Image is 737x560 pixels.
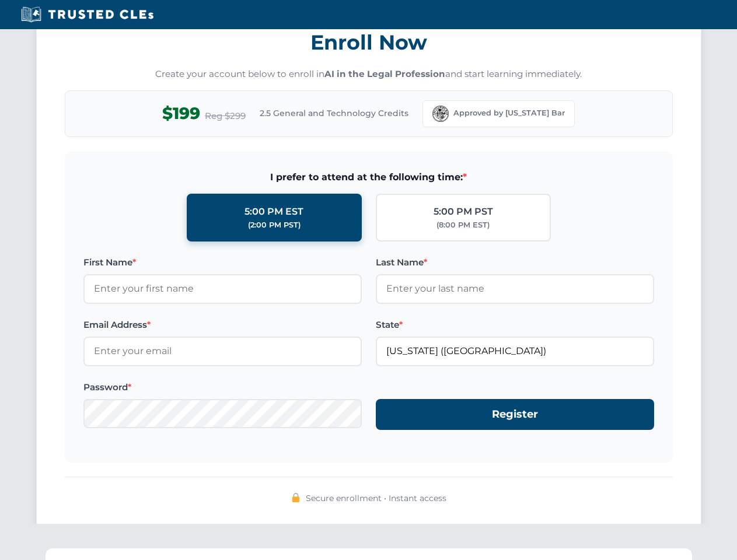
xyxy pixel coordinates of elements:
[65,68,673,81] p: Create your account below to enroll in and start learning immediately.
[376,256,654,269] label: Last Name
[248,219,301,231] div: (2:00 PM PST)
[65,24,673,61] h3: Enroll Now
[376,399,654,430] button: Register
[83,256,362,269] label: First Name
[324,68,445,79] strong: AI in the Legal Profession
[434,204,493,219] div: 5:00 PM PST
[244,204,303,219] div: 5:00 PM EST
[83,337,362,366] input: Enter your email
[376,318,654,332] label: State
[83,380,362,394] label: Password
[453,107,565,119] span: Approved by [US_STATE] Bar
[83,318,362,332] label: Email Address
[205,109,246,123] span: Reg $299
[83,274,362,303] input: Enter your first name
[18,6,157,23] img: Trusted CLEs
[432,106,449,122] img: Florida Bar
[260,107,408,120] span: 2.5 General and Technology Credits
[83,170,654,185] span: I prefer to attend at the following time:
[291,493,301,502] img: 🔒
[376,337,654,366] input: Florida (FL)
[436,219,490,231] div: (8:00 PM EST)
[162,100,200,127] span: $199
[376,274,654,303] input: Enter your last name
[306,492,446,505] span: Secure enrollment • Instant access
